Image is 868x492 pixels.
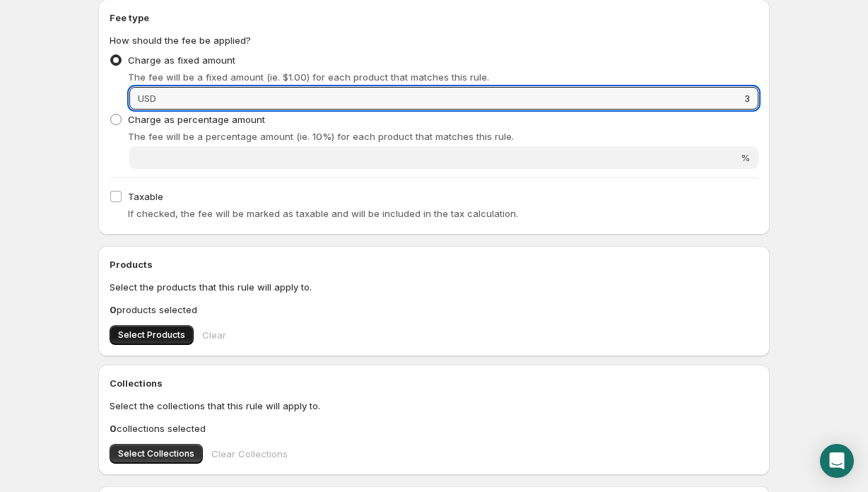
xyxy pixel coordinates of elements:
h2: Fee type [110,11,758,25]
span: How should the fee be applied? [110,35,251,46]
p: collections selected [110,421,758,435]
h2: Products [110,257,758,271]
p: Select the products that this rule will apply to. [110,280,758,294]
span: % [741,152,750,163]
span: USD [138,93,156,104]
p: Select the collections that this rule will apply to. [110,399,758,413]
span: Select Collections [118,448,194,459]
div: Open Intercom Messenger [820,444,854,478]
span: Select Products [118,329,185,341]
span: Charge as percentage amount [128,114,265,125]
span: Charge as fixed amount [128,54,235,66]
h2: Collections [110,376,758,390]
button: Select Products [110,325,194,345]
p: products selected [110,303,758,317]
span: The fee will be a fixed amount (ie. $1.00) for each product that matches this rule. [128,71,489,83]
b: 0 [110,304,117,315]
button: Select Collections [110,444,203,464]
b: 0 [110,423,117,434]
p: The fee will be a percentage amount (ie. 10%) for each product that matches this rule. [128,129,758,143]
span: If checked, the fee will be marked as taxable and will be included in the tax calculation. [128,208,518,219]
span: Taxable [128,191,163,202]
